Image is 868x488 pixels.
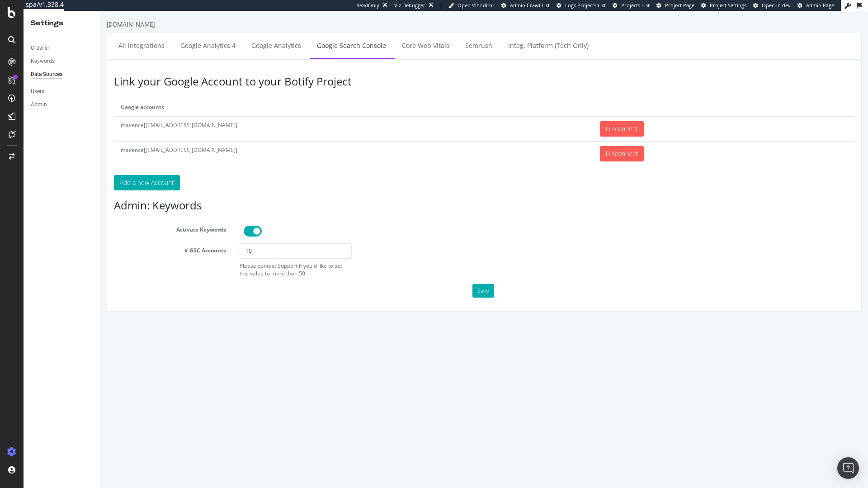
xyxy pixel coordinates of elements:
[14,88,493,105] th: Google accounts
[139,251,251,266] div: Please contact Support if you'd like to set this value to more than 50.
[7,232,132,243] label: # GSC Accounts
[500,110,543,126] input: Disconnect
[31,87,94,96] a: Users
[762,2,791,9] span: Open in dev
[31,87,44,96] div: Users
[14,105,493,131] td: maxence[[EMAIL_ADDRESS][DOMAIN_NAME]]
[557,2,606,9] a: Logs Projects List
[14,189,754,200] h3: Admin: Keywords
[710,2,746,9] span: Project Settings
[31,100,47,109] div: Admin
[31,57,55,66] div: Keywords
[210,22,292,47] a: Google Search Console
[31,100,94,109] a: Admin
[613,2,650,9] a: Projects List
[701,2,746,9] a: Project Settings
[500,135,543,151] input: Disconnect
[31,57,94,66] a: Keywords
[621,2,650,9] span: Projects List
[401,22,495,47] a: Integ. Platform (Tech Only)
[11,22,71,47] a: All integrations
[753,2,791,9] a: Open in dev
[31,70,62,79] div: Data Sources
[144,22,208,47] a: Google Analytics
[14,130,493,155] td: maxence[[EMAIL_ADDRESS][DOMAIN_NAME]]
[458,2,495,9] span: Open Viz Editor
[73,22,142,47] a: Google Analytics 4
[656,2,694,9] a: Project Page
[31,18,93,28] div: Settings
[501,2,550,9] a: Admin Crawl List
[31,43,94,53] a: Crawler
[295,22,356,47] a: Core Web Vitals
[14,164,80,180] button: Add a new Account
[565,2,606,9] span: Logs Projects List
[510,2,550,9] span: Admin Crawl List
[837,457,859,479] div: Open Intercom Messenger
[806,2,834,9] span: Admin Page
[6,9,55,18] div: [DOMAIN_NAME]
[448,2,495,9] a: Open Viz Editor
[14,65,754,76] h3: Link your Google Account to your Botify Project
[372,273,394,287] button: Save
[665,2,694,9] span: Project Page
[31,43,49,53] div: Crawler
[356,2,381,9] div: ReadOnly:
[797,2,834,9] a: Admin Page
[31,70,94,79] a: Data Sources
[394,2,427,9] div: Viz Debugger:
[7,212,132,223] label: Activate Keywords
[358,22,399,47] a: Semrush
